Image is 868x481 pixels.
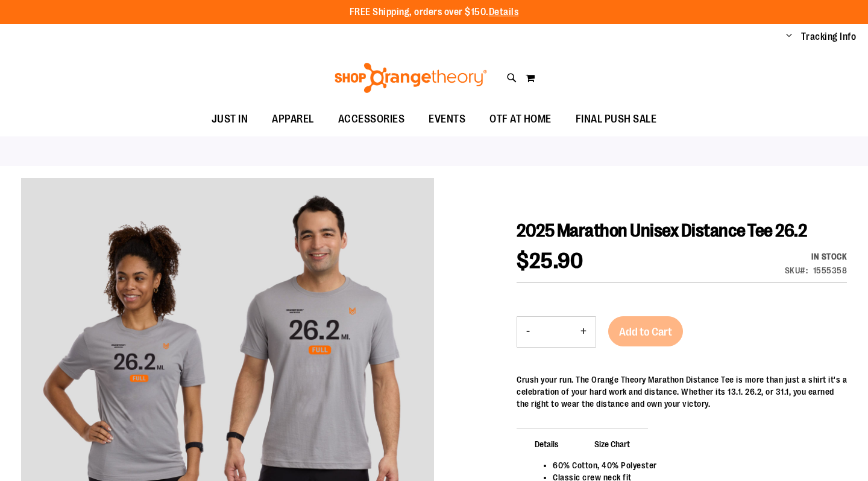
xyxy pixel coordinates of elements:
[338,106,405,133] span: ACCESSORIES
[539,317,571,346] input: Product quantity
[553,459,835,471] li: 60% Cotton, 40% Polyester
[801,30,857,43] a: Tracking Info
[785,250,848,263] div: In stock
[571,317,596,347] button: Increase product quantity
[785,250,848,263] div: Availability
[517,249,583,273] span: $25.90
[429,106,465,133] span: EVENTS
[517,374,847,410] p: Crush your run. The Orange Theory Marathon Distance Tee is more than just a shirt it's a celebrat...
[326,106,417,133] a: ACCESSORIES
[200,106,260,133] a: JUST IN
[489,7,519,18] a: Details
[489,106,552,133] span: OTF AT HOME
[517,428,577,459] span: Details
[564,106,669,133] a: FINAL PUSH SALE
[517,317,539,347] button: Decrease product quantity
[417,106,477,133] a: EVENTS
[813,264,848,276] div: 1555358
[576,428,648,459] span: Size Chart
[333,63,489,93] img: Shop Orangetheory
[477,106,564,133] a: OTF AT HOME
[785,266,808,275] strong: SKU
[786,31,792,43] button: Account menu
[350,5,519,19] p: FREE Shipping, orders over $150.
[576,106,657,133] span: FINAL PUSH SALE
[272,106,314,133] span: APPAREL
[517,220,807,241] span: 2025 Marathon Unisex Distance Tee 26.2
[212,106,248,133] span: JUST IN
[260,106,326,133] a: APPAREL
